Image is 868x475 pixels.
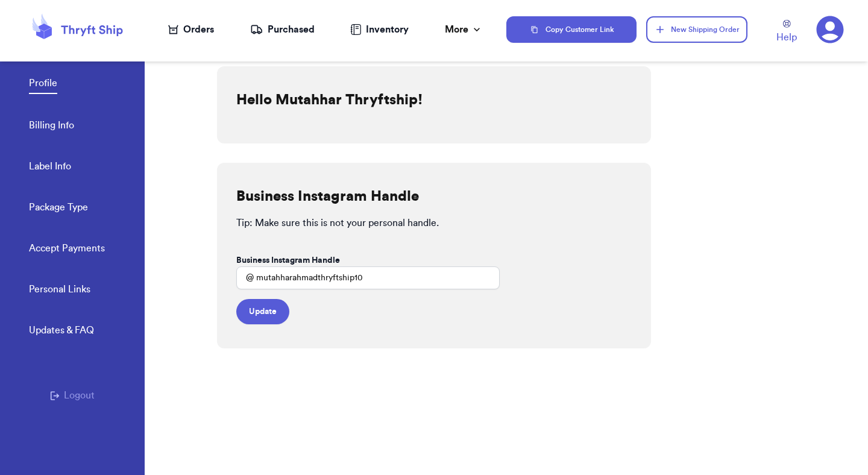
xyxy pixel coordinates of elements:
span: Help [776,30,797,45]
h2: Business Instagram Handle [236,187,419,206]
a: Profile [29,76,57,94]
button: Update [236,299,289,324]
h2: Hello Mutahhar Thryftship! [236,90,423,110]
div: Updates & FAQ [29,323,94,338]
a: Label Info [29,159,71,176]
a: Inventory [350,22,409,37]
div: @ [236,266,254,289]
a: Accept Payments [29,241,105,258]
a: Updates & FAQ [29,323,94,340]
button: Copy Customer Link [506,16,637,43]
a: Purchased [250,22,315,37]
p: Tip: Make sure this is not your personal handle. [236,216,632,230]
a: Personal Links [29,282,90,299]
a: Billing Info [29,118,74,135]
a: Package Type [29,200,88,217]
label: Business Instagram Handle [236,254,340,266]
a: Help [776,20,797,45]
button: New Shipping Order [646,16,747,43]
button: Logout [50,388,95,403]
a: Orders [168,22,214,37]
div: More [445,22,483,37]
